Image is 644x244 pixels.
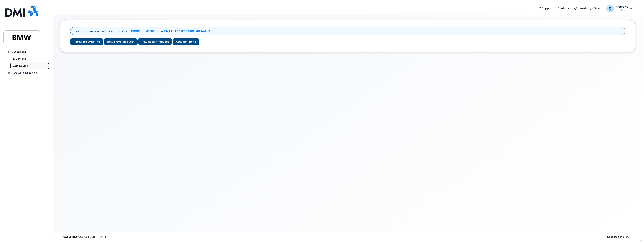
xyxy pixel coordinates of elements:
[104,38,138,45] a: New Travel Request
[555,4,572,12] a: Alerts
[173,38,199,45] a: Activate Phone
[578,6,601,10] span: Knowledge Base
[607,235,624,238] strong: Last Update
[615,6,628,9] span: Q602723
[542,6,553,10] span: Support
[130,29,154,32] a: [PHONE_NUMBER]
[60,235,252,238] div: MyServe [DATE]–[DATE]
[444,235,635,238] div: [DATE]
[561,6,569,10] span: Alerts
[74,29,210,33] p: If you need to activate your phone, please call or email
[604,5,635,12] div: Q602723
[63,235,77,238] strong: Copyright
[572,4,603,12] a: Knowledge Base
[609,6,611,11] span: Q
[536,4,555,12] a: Support
[615,9,628,12] span: Employee
[164,29,210,32] a: [EMAIL_ADDRESS][DOMAIN_NAME]
[138,38,172,45] a: New Repair Request
[70,38,103,45] a: Hardware Ordering
[627,227,641,241] iframe: Messenger Launcher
